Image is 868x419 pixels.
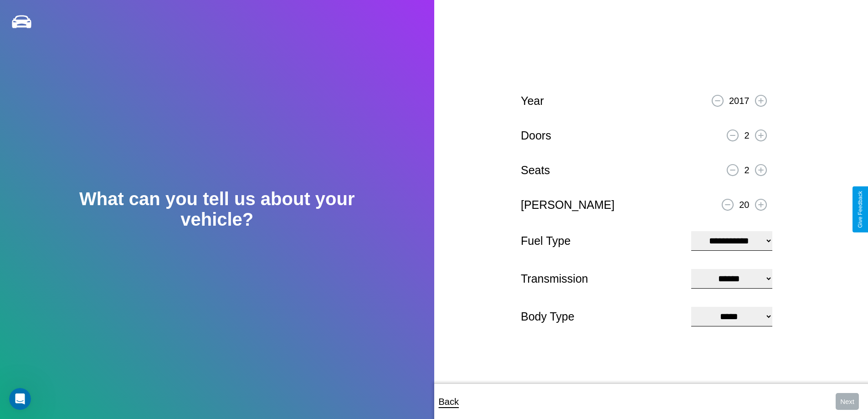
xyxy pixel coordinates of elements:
p: 2017 [729,93,750,109]
p: Seats [521,160,550,181]
p: 20 [739,197,749,213]
iframe: Intercom live chat [9,388,31,410]
div: Give Feedback [857,191,863,228]
p: Doors [521,125,551,146]
button: Next [836,393,859,410]
p: Year [521,91,544,111]
p: 2 [744,127,749,144]
h2: What can you tell us about your vehicle? [43,189,390,230]
p: [PERSON_NAME] [521,195,615,215]
p: 2 [744,162,749,178]
p: Back [439,393,459,410]
p: Fuel Type [521,231,682,251]
p: Body Type [521,306,682,327]
p: Transmission [521,269,682,289]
